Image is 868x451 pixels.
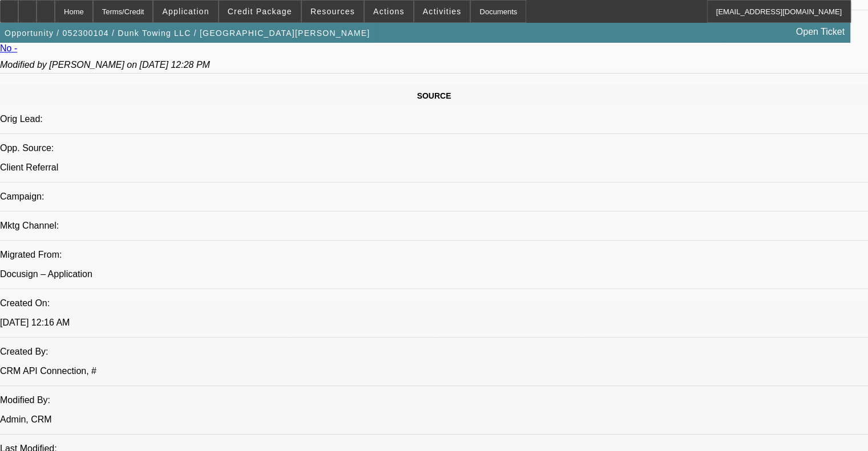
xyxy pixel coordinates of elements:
[373,7,405,16] span: Actions
[310,7,355,16] span: Resources
[162,7,209,16] span: Application
[154,1,217,22] button: Application
[423,7,462,16] span: Activities
[219,1,301,22] button: Credit Package
[5,29,370,38] span: Opportunity / 052300104 / Dunk Towing LLC / [GEOGRAPHIC_DATA][PERSON_NAME]
[414,1,470,22] button: Activities
[302,1,364,22] button: Resources
[228,7,292,16] span: Credit Package
[365,1,413,22] button: Actions
[417,91,451,100] span: SOURCE
[792,22,849,42] a: Open Ticket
